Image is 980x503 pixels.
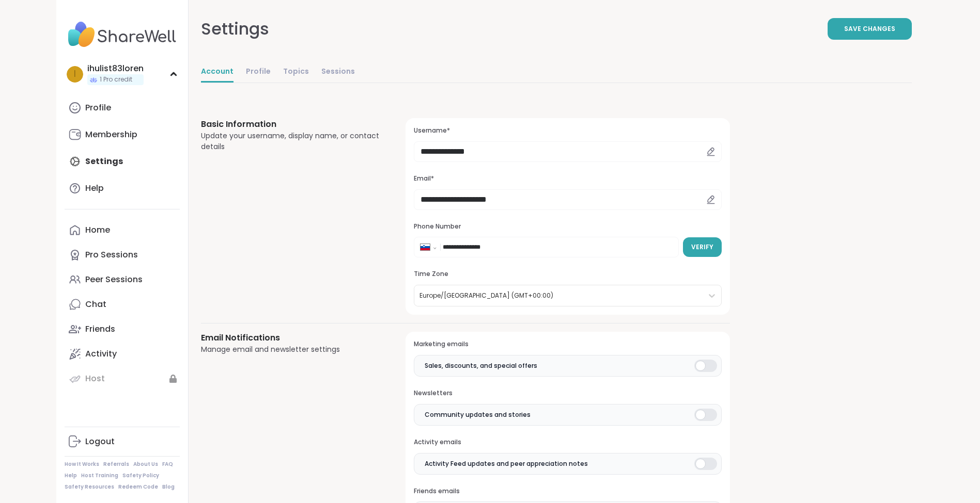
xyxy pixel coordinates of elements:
[414,174,721,183] h3: Email*
[65,267,180,292] a: Peer Sessions
[85,436,115,447] div: Logout
[65,472,77,479] a: Help
[414,438,721,447] h3: Activity emails
[81,472,118,479] a: Host Training
[201,131,381,152] div: Update your username, display name, or contact details
[74,68,76,81] span: i
[283,62,309,83] a: Topics
[85,102,111,113] div: Profile
[414,222,721,231] h3: Phone Number
[425,361,537,370] span: Sales, discounts, and special offers
[414,270,721,279] h3: Time Zone
[691,242,713,252] span: Verify
[201,118,381,131] h3: Basic Information
[85,224,110,236] div: Home
[85,183,104,194] div: Help
[65,461,99,468] a: How It Works
[65,122,180,147] a: Membership
[65,366,180,391] a: Host
[414,126,721,135] h3: Username*
[246,62,271,83] a: Profile
[65,317,180,342] a: Friends
[414,340,721,349] h3: Marketing emails
[414,487,721,496] h3: Friends emails
[85,249,138,261] div: Pro Sessions
[85,129,137,140] div: Membership
[65,218,180,242] a: Home
[201,344,381,355] div: Manage email and newsletter settings
[414,389,721,398] h3: Newsletters
[65,95,180,120] a: Profile
[425,459,588,468] span: Activity Feed updates and peer appreciation notes
[65,17,180,53] img: ShareWell Nav Logo
[87,63,144,74] div: ihulist83loren
[65,483,114,491] a: Safety Resources
[65,292,180,317] a: Chat
[844,24,895,34] span: Save Changes
[85,323,115,335] div: Friends
[201,17,269,41] div: Settings
[65,342,180,366] a: Activity
[100,75,132,84] span: 1 Pro credit
[162,483,175,491] a: Blog
[201,62,234,83] a: Account
[103,461,129,468] a: Referrals
[85,348,117,360] div: Activity
[201,332,381,344] h3: Email Notifications
[65,242,180,267] a: Pro Sessions
[85,373,105,384] div: Host
[122,472,159,479] a: Safety Policy
[683,237,722,257] button: Verify
[321,62,355,83] a: Sessions
[85,274,143,285] div: Peer Sessions
[133,461,158,468] a: About Us
[425,410,531,419] span: Community updates and stories
[118,483,158,491] a: Redeem Code
[828,18,912,40] button: Save Changes
[65,429,180,454] a: Logout
[65,176,180,201] a: Help
[162,461,173,468] a: FAQ
[85,299,106,310] div: Chat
